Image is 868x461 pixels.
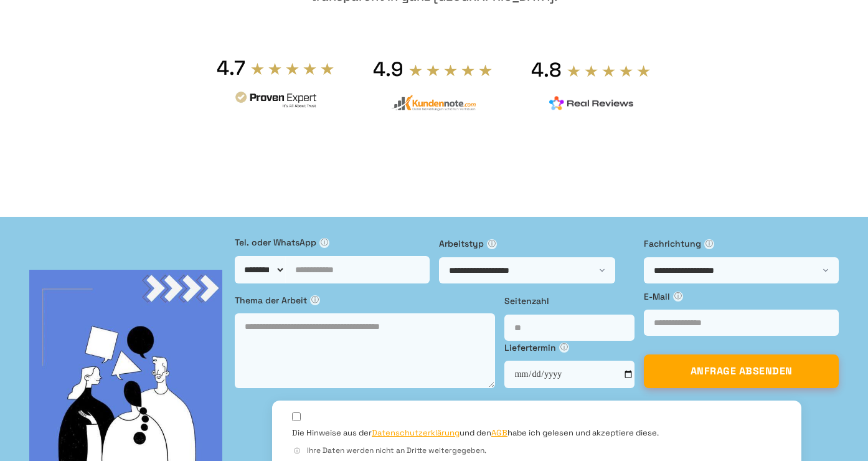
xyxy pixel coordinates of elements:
img: stars [408,64,493,77]
label: Seitenzahl [504,294,634,308]
span: ⓘ [487,239,497,249]
div: Ihre Daten werden nicht an Dritte weitergegeben. [292,445,781,457]
a: Datenschutzerklärung [372,427,460,438]
span: ⓘ [319,238,329,248]
img: stars [567,64,651,78]
label: Liefertermin [504,341,634,354]
img: realreviews [549,96,634,111]
label: Thema der Arbeit [235,293,495,307]
label: Arbeitstyp [439,237,634,250]
div: 4.7 [217,55,245,80]
label: Tel. oder WhatsApp [235,235,430,249]
span: ⓘ [704,239,714,249]
span: ⓘ [673,292,683,302]
img: kundennote [391,95,476,112]
button: ANFRAGE ABSENDEN [644,354,839,388]
div: 4.9 [373,57,403,82]
a: AGB [491,427,507,438]
label: E-Mail [644,290,839,303]
span: ⓘ [559,343,569,353]
img: stars [250,62,335,75]
label: Fachrichtung [644,237,839,250]
span: ⓘ [310,295,320,305]
span: ⓘ [292,446,302,456]
div: 4.8 [531,57,562,82]
label: Die Hinweise aus der und den habe ich gelesen und akzeptiere diese. [292,427,659,439]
